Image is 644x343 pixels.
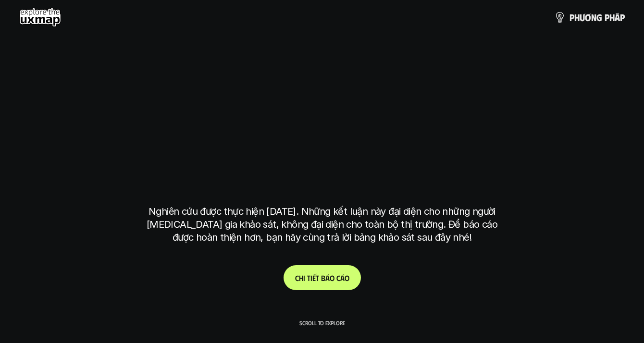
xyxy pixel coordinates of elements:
[605,12,609,23] span: p
[316,273,319,282] span: t
[303,273,305,282] span: i
[307,273,310,282] span: t
[147,73,497,113] h1: phạm vi công việc của
[345,273,349,282] span: o
[574,12,580,23] span: h
[289,53,362,64] h6: Kết quả nghiên cứu
[295,273,299,282] span: C
[325,273,330,282] span: á
[284,265,361,290] a: Chitiếtbáocáo
[615,12,620,23] span: á
[142,205,502,244] p: Nghiên cứu được thực hiện [DATE]. Những kết luận này đại diện cho những người [MEDICAL_DATA] gia ...
[299,273,303,282] span: h
[312,273,316,282] span: ế
[620,12,625,23] span: p
[340,273,345,282] span: á
[310,273,312,282] span: i
[596,12,602,23] span: g
[554,8,625,27] a: phươngpháp
[580,12,585,23] span: ư
[299,319,345,326] p: Scroll to explore
[321,273,325,282] span: b
[591,12,596,23] span: n
[585,12,591,23] span: ơ
[336,273,340,282] span: c
[151,149,494,189] h1: tại [GEOGRAPHIC_DATA]
[570,12,574,23] span: p
[330,273,334,282] span: o
[609,12,615,23] span: h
